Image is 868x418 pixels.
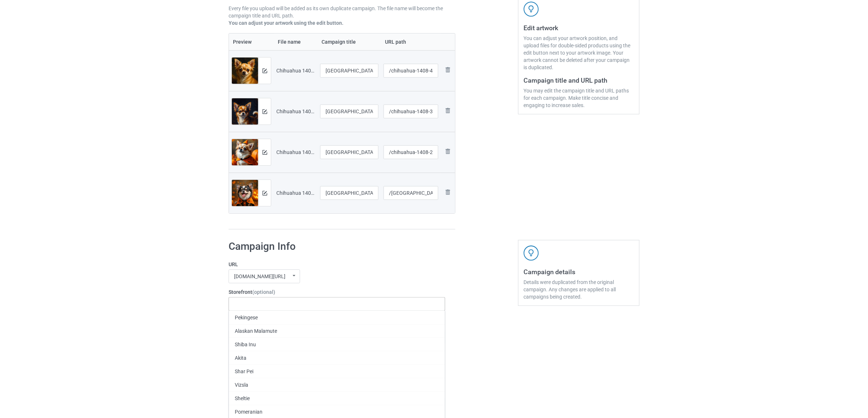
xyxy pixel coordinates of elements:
[276,189,315,197] div: Chihuahua 1408.jpg
[262,191,267,196] img: svg+xml;base64,PD94bWwgdmVyc2lvbj0iMS4wIiBlbmNvZGluZz0iVVRGLTgiPz4KPHN2ZyB3aWR0aD0iMTRweCIgaGVpZ2...
[276,67,315,74] div: Chihuahua 1408-4.jpg
[523,279,634,300] div: Details were duplicated from the original campaign. Any changes are applied to all campaigns bein...
[229,364,445,378] div: Shar Pei
[229,338,445,351] div: Shiba Inu
[523,268,634,276] h3: Campaign details
[523,35,634,71] div: You can adjust your artwork position, and upload files for double-sided products using the edit b...
[262,68,267,73] img: svg+xml;base64,PD94bWwgdmVyc2lvbj0iMS4wIiBlbmNvZGluZz0iVVRGLTgiPz4KPHN2ZyB3aWR0aD0iMTRweCIgaGVpZ2...
[523,24,634,32] h3: Edit artwork
[229,20,343,26] b: You can adjust your artwork using the edit button.
[229,324,445,338] div: Alaskan Malamute
[523,87,634,109] div: You may edit the campaign title and URL paths for each campaign. Make title concise and engaging ...
[276,108,315,115] div: Chihuahua 1408-3.jpg
[229,261,445,268] label: URL
[229,351,445,364] div: Akita
[443,188,452,197] img: svg+xml;base64,PD94bWwgdmVyc2lvbj0iMS4wIiBlbmNvZGluZz0iVVRGLTgiPz4KPHN2ZyB3aWR0aD0iMjhweCIgaGVpZ2...
[262,150,267,155] img: svg+xml;base64,PD94bWwgdmVyc2lvbj0iMS4wIiBlbmNvZGluZz0iVVRGLTgiPz4KPHN2ZyB3aWR0aD0iMTRweCIgaGVpZ2...
[523,1,539,17] img: svg+xml;base64,PD94bWwgdmVyc2lvbj0iMS4wIiBlbmNvZGluZz0iVVRGLTgiPz4KPHN2ZyB3aWR0aD0iNDJweCIgaGVpZ2...
[443,147,452,156] img: svg+xml;base64,PD94bWwgdmVyc2lvbj0iMS4wIiBlbmNvZGluZz0iVVRGLTgiPz4KPHN2ZyB3aWR0aD0iMjhweCIgaGVpZ2...
[443,66,452,74] img: svg+xml;base64,PD94bWwgdmVyc2lvbj0iMS4wIiBlbmNvZGluZz0iVVRGLTgiPz4KPHN2ZyB3aWR0aD0iMjhweCIgaGVpZ2...
[274,33,318,50] th: File name
[523,245,539,261] img: svg+xml;base64,PD94bWwgdmVyc2lvbj0iMS4wIiBlbmNvZGluZz0iVVRGLTgiPz4KPHN2ZyB3aWR0aD0iNDJweCIgaGVpZ2...
[276,149,315,156] div: Chihuahua 1408-2.jpg
[232,58,258,93] img: original.jpg
[443,106,452,115] img: svg+xml;base64,PD94bWwgdmVyc2lvbj0iMS4wIiBlbmNvZGluZz0iVVRGLTgiPz4KPHN2ZyB3aWR0aD0iMjhweCIgaGVpZ2...
[229,240,445,253] h1: Campaign Info
[523,76,634,84] h3: Campaign title and URL path
[232,139,258,175] img: original.jpg
[229,311,445,324] div: Pekingese
[229,5,455,19] p: Every file you upload will be added as its own duplicate campaign. The file name will become the ...
[229,288,445,296] label: Storefront
[229,391,445,405] div: Sheltie
[252,289,275,295] span: (optional)
[229,33,274,50] th: Preview
[229,378,445,391] div: Vizsla
[232,98,258,134] img: original.jpg
[318,33,381,50] th: Campaign title
[232,180,258,216] img: original.jpg
[262,109,267,114] img: svg+xml;base64,PD94bWwgdmVyc2lvbj0iMS4wIiBlbmNvZGluZz0iVVRGLTgiPz4KPHN2ZyB3aWR0aD0iMTRweCIgaGVpZ2...
[381,33,441,50] th: URL path
[234,274,285,279] div: [DOMAIN_NAME][URL]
